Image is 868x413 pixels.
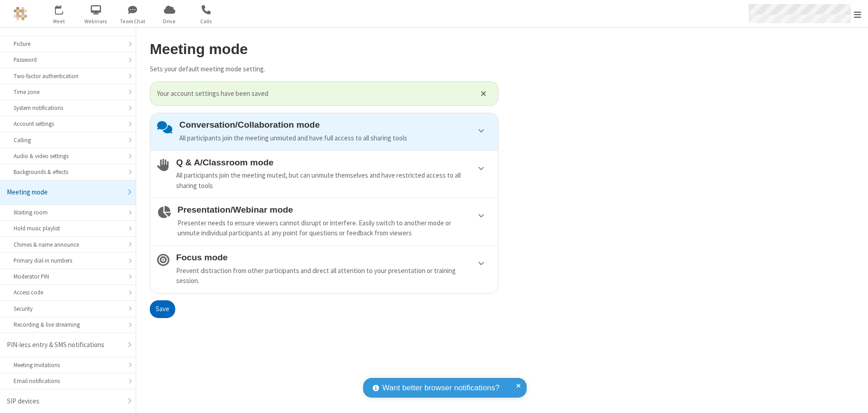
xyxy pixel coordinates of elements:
div: Access code [14,288,122,297]
div: Security [14,304,122,313]
div: Meeting Invitations [14,361,122,369]
div: Presenter needs to ensure viewers cannot disrupt or interfere. Easily switch to another mode or u... [178,218,491,239]
button: Save [150,300,175,318]
div: Prevent distraction from other participants and direct all attention to your presentation or trai... [176,266,491,286]
div: Two-factor authentication [14,72,122,80]
div: Meeting mode [7,187,122,198]
p: Sets your default meeting mode setting. [150,64,498,75]
div: Picture [14,40,122,48]
div: All participants join the meeting unmuted and have full access to all sharing tools [179,133,491,144]
div: Email notifications [14,377,122,385]
div: System notifications [14,104,122,112]
div: Moderator PIN [14,272,122,281]
span: Drive [153,17,187,25]
img: QA Selenium DO NOT DELETE OR CHANGE [14,7,27,20]
span: Your account settings have been saved [157,89,469,99]
span: Webinars [79,17,113,25]
div: Recording & live streaming [14,320,122,329]
div: SIP devices [7,396,122,407]
h4: Presentation/Webinar mode [178,205,491,214]
div: PIN-less entry & SMS notifications [7,340,122,350]
span: Calls [189,17,223,25]
button: Close alert [476,87,491,100]
h2: Meeting mode [150,41,498,57]
div: Calling [14,136,122,144]
div: All participants join the meeting muted, but can unmute themselves and have restricted access to ... [176,170,491,191]
h4: Conversation/Collaboration mode [179,120,491,129]
div: Account settings [14,119,122,128]
h4: Focus mode [176,253,491,262]
div: Audio & video settings [14,152,122,160]
div: Waiting room [14,208,122,217]
h4: Q & A/Classroom mode [176,158,491,167]
div: Primary dial-in numbers [14,256,122,265]
span: Meet [42,17,76,25]
div: Password [14,55,122,64]
div: Hold music playlist [14,224,122,233]
span: Want better browser notifications? [382,382,499,394]
div: Time zone [14,88,122,96]
span: Team Chat [116,17,150,25]
div: Backgrounds & effects [14,168,122,176]
div: Chimes & name announce [14,240,122,249]
div: 1 [61,5,67,12]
